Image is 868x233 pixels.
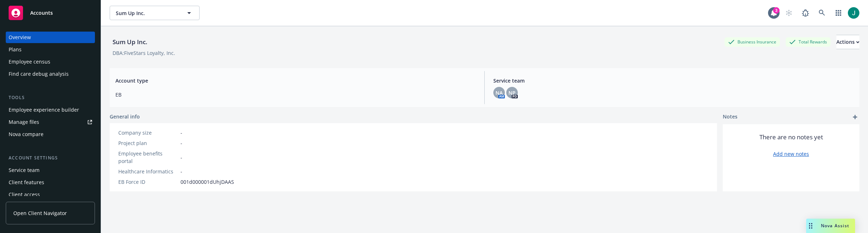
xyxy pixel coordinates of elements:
a: Accounts [6,3,95,23]
a: Search [815,6,829,20]
a: Client features [6,177,95,188]
span: Sum Up Inc. [116,9,178,17]
button: Nova Assist [806,219,855,233]
span: - [181,168,182,175]
div: Drag to move [806,219,815,233]
a: Start snowing [782,6,796,20]
a: Add new notes [773,150,809,158]
span: NP [508,89,516,97]
a: Report a Bug [798,6,813,20]
div: Company size [118,129,178,136]
div: Client access [9,189,40,200]
span: EB [115,91,476,98]
a: Manage files [6,116,95,128]
span: Open Client Navigator [13,209,67,217]
div: 3 [773,7,780,14]
a: Employee experience builder [6,104,95,116]
div: Plans [9,44,22,55]
span: Account type [115,77,476,84]
div: Employee census [9,56,50,67]
div: Nova compare [9,129,44,140]
div: Overview [9,32,31,43]
div: Employee benefits portal [118,150,178,165]
a: Switch app [831,6,846,20]
div: Business Insurance [725,37,780,46]
span: - [181,129,182,136]
span: Nova Assist [821,223,849,229]
div: Healthcare Informatics [118,168,178,175]
span: NA [495,89,503,97]
div: Project plan [118,139,178,147]
a: Service team [6,164,95,176]
div: Tools [6,94,95,101]
a: Nova compare [6,129,95,140]
div: Sum Up Inc. [110,37,150,47]
button: Actions [836,35,859,49]
img: photo [848,7,859,19]
div: Manage files [9,116,39,128]
a: Overview [6,32,95,43]
span: Accounts [30,10,53,16]
div: Client features [9,177,44,188]
span: Notes [723,113,737,121]
div: Total Rewards [786,37,831,46]
a: Find care debug analysis [6,68,95,80]
span: General info [110,113,140,120]
a: Plans [6,44,95,55]
a: add [851,113,859,121]
span: - [181,139,182,147]
div: EB Force ID [118,178,178,186]
div: DBA: FiveStars Loyalty, Inc. [113,49,175,57]
div: Find care debug analysis [9,68,69,80]
span: Service team [493,77,854,84]
div: Account settings [6,154,95,162]
span: 001d000001dUhjDAAS [181,178,234,186]
a: Employee census [6,56,95,67]
button: Sum Up Inc. [110,6,200,20]
div: Employee experience builder [9,104,79,116]
span: - [181,154,182,161]
a: Client access [6,189,95,200]
span: There are no notes yet [759,133,823,141]
div: Service team [9,164,40,176]
div: Actions [836,35,859,49]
